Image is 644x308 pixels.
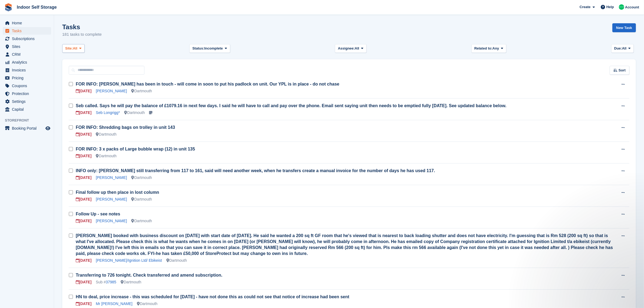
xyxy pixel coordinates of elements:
[12,35,44,42] span: Subscriptions
[96,132,116,137] div: Dartmouth
[12,43,44,50] span: Sites
[471,44,506,53] button: Related to: Any
[62,23,102,31] h1: Tasks
[612,23,636,32] a: New Task
[3,27,51,35] a: menu
[474,46,493,51] span: Related to:
[76,153,91,159] div: [DATE]
[12,51,44,58] span: CRM
[3,124,51,132] a: menu
[121,279,141,285] div: Dartmouth
[76,175,91,181] div: [DATE]
[166,258,187,263] div: Dartmouth
[76,258,91,263] div: [DATE]
[614,46,622,51] span: Due:
[76,279,91,285] div: [DATE]
[76,301,91,307] div: [DATE]
[12,98,44,105] span: Settings
[76,273,222,277] a: Transferring to 726 tonight. Check transferred and amend subscription.
[12,27,44,35] span: Tasks
[493,46,499,51] span: Any
[124,110,145,116] div: Dartmouth
[76,168,435,173] a: INFO only: [PERSON_NAME] still transferring from 117 to 161, said will need another week, when he...
[76,218,91,224] div: [DATE]
[76,88,91,94] div: [DATE]
[12,124,44,132] span: Booking Portal
[137,301,157,307] div: Dartmouth
[76,82,339,86] a: FOR INFO: [PERSON_NAME] has been in touch - will come in soon to put his padlock on unit. Our YPL...
[76,103,506,108] a: Seb called. Says he will pay the balance of £1079.16 in next few days. I said he will have to cal...
[3,35,51,42] a: menu
[12,82,44,90] span: Coupons
[96,279,116,285] div: Sub #
[335,44,366,53] button: Assignee: All
[12,19,44,27] span: Home
[192,46,204,51] span: Status:
[131,175,152,181] div: Dartmouth
[131,196,152,202] div: Dartmouth
[12,74,44,82] span: Pricing
[96,110,120,115] a: Seb Longrigg*
[131,218,152,224] div: Dartmouth
[3,106,51,113] a: menu
[76,190,159,195] a: Final follow up then place in lost column
[76,196,91,202] div: [DATE]
[73,46,77,51] span: All
[96,302,132,306] a: Mr [PERSON_NAME]
[76,110,91,116] div: [DATE]
[96,197,127,201] a: [PERSON_NAME]
[606,4,614,10] span: Help
[76,294,349,299] a: HN to deal, price increase - this was scheduled for [DATE] - have not done this as could not see ...
[131,88,152,94] div: Dartmouth
[625,5,639,10] span: Account
[76,132,91,137] div: [DATE]
[76,147,195,151] a: FOR INFO: 3 x packs of Large bubble wrap (12) in unit 135
[3,51,51,58] a: menu
[62,31,102,38] p: 181 tasks to complete
[45,125,51,132] a: Preview store
[96,175,127,180] a: [PERSON_NAME]
[3,66,51,74] a: menu
[3,82,51,90] a: menu
[619,68,626,73] span: Sort
[4,3,12,11] img: stora-icon-8386f47178a22dfd0bd8f6a31ec36ba5ce8667c1dd55bd0f319d3a0aa187defe.svg
[76,233,613,256] a: [PERSON_NAME] booked with business discount on [DATE] with start date of [DATE]. He said he wante...
[580,4,590,10] span: Create
[96,89,127,93] a: [PERSON_NAME]
[62,44,85,53] button: Site: All
[619,4,624,10] img: Helen Nicholls
[12,90,44,97] span: Protection
[65,46,73,51] span: Site:
[3,43,51,50] a: menu
[76,125,175,130] a: FOR INFO: Shredding bags on trolley in unit 143
[12,58,44,66] span: Analytics
[189,44,230,53] button: Status: Incomplete
[96,258,162,263] a: [PERSON_NAME]/Ignition Ltd/ Ebikeist
[204,46,223,51] span: Incomplete
[12,66,44,74] span: Invoices
[611,44,634,53] button: Due: All
[3,98,51,105] a: menu
[3,58,51,66] a: menu
[3,90,51,97] a: menu
[15,3,59,12] a: Indoor Self Storage
[622,46,627,51] span: All
[76,212,120,216] a: Follow Up - see notes
[12,106,44,113] span: Capital
[96,153,116,159] div: Dartmouth
[3,74,51,82] a: menu
[5,118,54,123] span: Storefront
[355,46,359,51] span: All
[3,19,51,27] a: menu
[338,46,355,51] span: Assignee:
[96,219,127,223] a: [PERSON_NAME]
[106,280,116,284] a: 37985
